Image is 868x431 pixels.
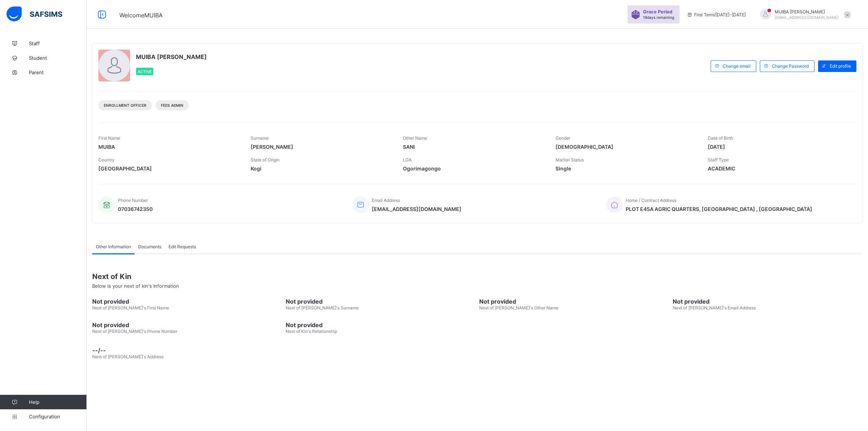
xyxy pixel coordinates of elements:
[626,198,676,203] span: Home / Contract Address
[118,206,153,212] span: 07036742350
[169,244,196,249] span: Edit Requests
[92,354,163,359] span: Next of [PERSON_NAME]'s Address
[403,144,544,150] span: SANI
[29,69,87,75] span: Parent
[403,135,427,141] span: Other Name
[708,157,729,162] span: Staff Type
[286,298,476,305] span: Not provided
[96,244,131,249] span: Other Information
[119,12,163,19] span: Welcome MUIBA
[98,165,240,172] span: [GEOGRAPHIC_DATA]
[92,329,177,334] span: Next of [PERSON_NAME]'s Phone Number
[708,144,849,150] span: [DATE]
[556,135,570,141] span: Gender
[92,283,179,289] span: Below is your next of kin's Information
[92,272,863,281] span: Next of Kin
[92,305,169,310] span: Next of [PERSON_NAME]'s First Name
[403,165,544,172] span: Ogorimagongo
[772,63,809,69] span: Change Password
[556,165,697,172] span: Single
[479,298,669,305] span: Not provided
[775,15,839,20] span: [EMAIL_ADDRESS][DOMAIN_NAME]
[723,63,750,69] span: Change email
[29,399,86,405] span: Help
[286,329,337,334] span: Next of Kin's Relationship
[251,157,280,162] span: State of Origin
[98,144,240,150] span: MUIBA
[403,157,412,162] span: LGA
[708,135,733,141] span: Date of Birth
[286,321,476,329] span: Not provided
[98,157,115,162] span: Country
[643,15,674,20] span: 18 days remaining
[92,321,282,329] span: Not provided
[92,298,282,305] span: Not provided
[643,9,672,14] span: Grace Period
[479,305,558,310] span: Next of [PERSON_NAME]'s Other Name
[118,198,148,203] span: Phone Number
[830,63,851,69] span: Edit profile
[775,9,839,14] span: MUIBA [PERSON_NAME]
[29,41,87,46] span: Staff
[251,135,269,141] span: Surname
[556,144,697,150] span: [DEMOGRAPHIC_DATA]
[556,157,584,162] span: Marital Status
[92,347,863,354] span: --/--
[372,198,400,203] span: Email Address
[29,55,87,61] span: Student
[753,9,854,21] div: MUIBAADAMS
[251,165,392,172] span: Kogi
[98,135,120,141] span: First Name
[687,12,746,17] span: session/term information
[104,103,146,107] span: Enrollment Officer
[138,244,161,249] span: Documents
[626,206,812,212] span: PLOT E45A AGRIC QUARTERS, [GEOGRAPHIC_DATA] , [GEOGRAPHIC_DATA]
[673,305,756,310] span: Next of [PERSON_NAME]'s Email Address
[673,298,863,305] span: Not provided
[161,103,183,107] span: Fees Admin
[29,414,86,419] span: Configuration
[708,165,849,172] span: ACADEMIC
[7,7,62,22] img: safsims
[372,206,461,212] span: [EMAIL_ADDRESS][DOMAIN_NAME]
[631,10,640,19] img: sticker-purple.71386a28dfed39d6af7621340158ba97.svg
[138,69,152,74] span: Active
[136,53,207,60] span: MUIBA [PERSON_NAME]
[251,144,392,150] span: [PERSON_NAME]
[286,305,359,310] span: Next of [PERSON_NAME]'s Surname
